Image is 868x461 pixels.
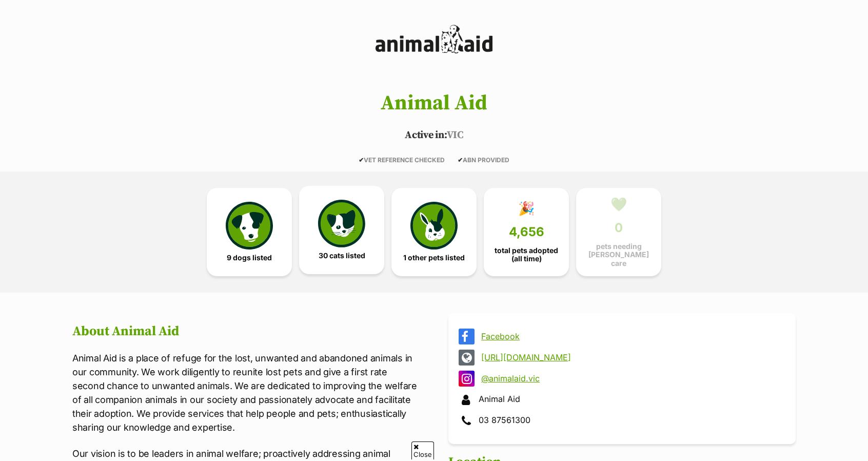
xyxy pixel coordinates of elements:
[403,254,465,262] span: 1 other pets listed
[492,246,560,263] span: total pets adopted (all time)
[459,392,785,408] div: Animal Aid
[227,254,272,262] span: 9 dogs listed
[411,441,434,459] span: Close
[72,324,420,339] h2: About Animal Aid
[610,197,627,212] div: 💚
[509,225,544,239] span: 4,656
[57,92,811,114] h1: Animal Aid
[391,188,477,276] a: 1 other pets listed
[318,200,365,247] img: cat-icon-068c71abf8fe30c970a85cd354bc8e23425d12f6e8612795f06af48be43a487a.svg
[576,188,661,276] a: 💚 0 pets needing [PERSON_NAME] care
[615,221,623,235] span: 0
[207,188,292,276] a: 9 dogs listed
[481,374,781,383] a: @animalaid.vic
[226,202,273,249] img: petrescue-icon-eee76f85a60ef55c4a1927667547b313a7c0e82042636edf73dce9c88f694885.svg
[359,156,445,164] span: VET REFERENCE CHECKED
[585,242,653,267] span: pets needing [PERSON_NAME] care
[484,188,569,276] a: 🎉 4,656 total pets adopted (all time)
[458,156,463,164] icon: ✔
[72,351,420,434] p: Animal Aid is a place of refuge for the lost, unwanted and abandoned animals in our community. We...
[299,186,384,274] a: 30 cats listed
[481,332,781,341] a: Facebook
[57,128,811,143] p: VIC
[518,201,535,216] div: 🎉
[410,202,458,249] img: bunny-icon-b786713a4a21a2fe6d13e954f4cb29d131f1b31f8a74b52ca2c6d2999bc34bbe.svg
[359,156,364,164] icon: ✔
[459,413,785,429] div: 03 87561300
[458,156,509,164] span: ABN PROVIDED
[319,252,365,260] span: 30 cats listed
[481,353,781,362] a: [URL][DOMAIN_NAME]
[405,129,446,142] span: Active in:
